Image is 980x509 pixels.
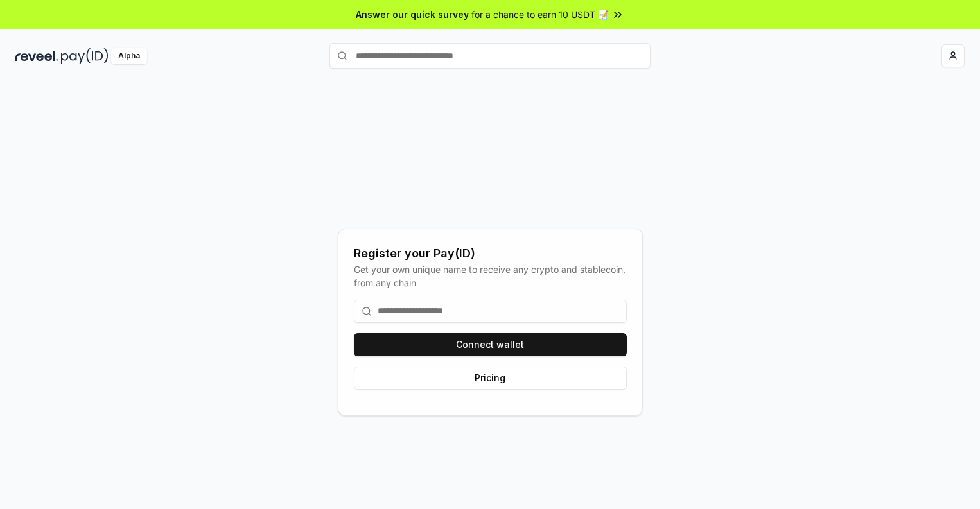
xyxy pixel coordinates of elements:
button: Pricing [354,367,627,390]
span: Answer our quick survey [356,8,469,21]
button: Connect wallet [354,333,627,356]
span: for a chance to earn 10 USDT 📝 [471,8,609,21]
img: pay_id [61,48,109,64]
div: Register your Pay(ID) [354,245,627,263]
img: reveel_dark [15,48,58,64]
div: Alpha [111,48,147,64]
div: Get your own unique name to receive any crypto and stablecoin, from any chain [354,263,627,289]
